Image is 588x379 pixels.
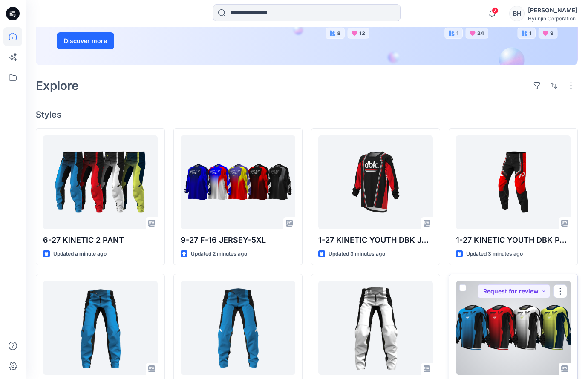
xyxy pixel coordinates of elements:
div: [PERSON_NAME] [528,5,577,15]
h2: Explore [36,79,79,92]
h4: Styles [36,109,578,120]
a: 1-27 KINETIC YOUTH DBK JERSEY [318,135,433,229]
a: 6-27 KINETIC 2 JERSEY [456,281,571,375]
p: 9-27 F-16 JERSEY-5XL [181,234,295,246]
p: 1-27 KINETIC YOUTH DBK JERSEY [318,234,433,246]
p: Updated 3 minutes ago [329,250,385,258]
a: Discover more [57,32,248,49]
a: 9-27 F-16 JERSEY-5XL [181,135,295,229]
p: Updated 2 minutes ago [191,250,247,258]
span: 7 [492,7,499,14]
a: 1-27 KINETIC YOUTH DBK PANT [456,135,571,229]
p: 6-27 KINETIC 2 PANT [43,234,158,246]
a: 4-27 KINETIC 2 PANT [43,281,158,375]
div: Hyunjin Corporation [528,15,577,22]
p: 1-27 KINETIC YOUTH DBK PANT [456,234,571,246]
div: BH [509,6,525,21]
p: Updated a minute ago [53,250,107,258]
button: Discover more [57,32,114,49]
a: 1-27 KINETIC 2 PANT [318,281,433,375]
a: 6-27 KINETIC 2 PANT [43,135,158,229]
p: Updated 3 minutes ago [466,250,523,258]
a: 3-27 KINETIC 2 PANT [181,281,295,375]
